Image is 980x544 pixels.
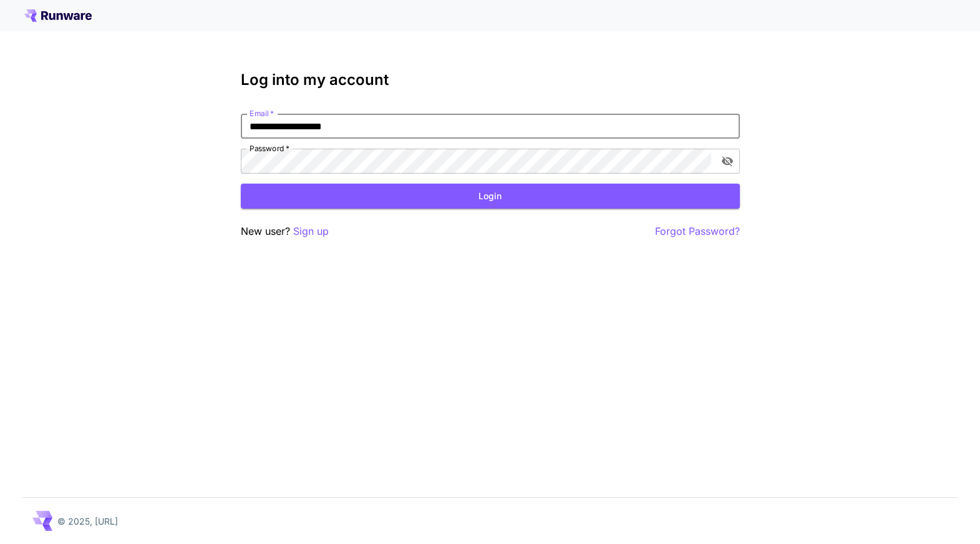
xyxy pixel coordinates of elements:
[655,224,740,239] button: Forgot Password?
[241,184,740,209] button: Login
[716,150,739,172] button: toggle password visibility
[57,515,118,528] p: © 2025, [URL]
[241,71,740,89] h3: Log into my account
[250,108,274,119] label: Email
[250,143,289,154] label: Password
[241,224,329,239] p: New user?
[293,224,329,239] button: Sign up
